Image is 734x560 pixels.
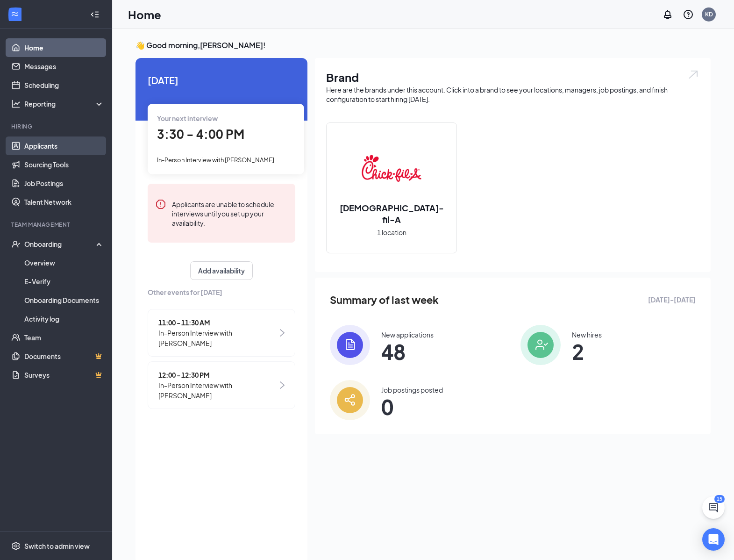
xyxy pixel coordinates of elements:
h1: Home [128,7,161,22]
div: Reporting [24,99,105,108]
h3: 👋 Good morning, [PERSON_NAME] ! [135,40,711,50]
a: Talent Network [24,193,104,211]
span: 3:30 - 4:00 PM [157,126,244,142]
span: [DATE] [148,73,295,87]
svg: Collapse [90,10,100,19]
img: Chick-fil-A [362,138,421,198]
img: open.6027fd2a22e1237b5b06.svg [687,69,699,80]
div: Hiring [11,122,102,130]
span: 2 [572,343,602,360]
svg: Analysis [11,99,21,108]
div: 15 [714,495,725,503]
svg: Error [155,199,166,210]
h2: [DEMOGRAPHIC_DATA]-fil-A [327,202,456,225]
div: KD [705,10,713,18]
a: Scheduling [24,76,104,94]
a: Onboarding Documents [24,291,104,309]
svg: UserCheck [11,239,21,249]
div: Onboarding [24,239,96,249]
button: Add availability [190,261,253,280]
div: Applicants are unable to schedule interviews until you set up your availability. [172,199,288,228]
a: Applicants [24,136,104,155]
span: [DATE] - [DATE] [648,294,696,305]
a: Team [24,328,104,347]
span: Other events for [DATE] [148,287,295,297]
span: 0 [381,398,443,415]
span: Your next interview [157,114,218,122]
svg: Notifications [662,9,673,20]
div: New hires [572,330,602,339]
div: Team Management [11,221,102,229]
img: icon [330,325,370,365]
a: E-Verify [24,272,104,291]
div: New applications [381,330,434,339]
a: DocumentsCrown [24,347,104,366]
svg: WorkstreamLogo [10,9,20,19]
span: 12:00 - 12:30 PM [158,370,278,380]
span: In-Person Interview with [PERSON_NAME] [158,380,278,401]
button: ChatActive [702,496,725,519]
a: Activity log [24,309,104,328]
span: In-Person Interview with [PERSON_NAME] [158,328,278,348]
span: 11:00 - 11:30 AM [158,317,278,328]
div: Switch to admin view [24,541,90,551]
div: Here are the brands under this account. Click into a brand to see your locations, managers, job p... [326,85,699,104]
a: Overview [24,253,104,272]
a: Sourcing Tools [24,155,104,174]
a: SurveysCrown [24,366,104,384]
span: Summary of last week [330,292,439,308]
h1: Brand [326,69,699,85]
img: icon [520,325,561,365]
a: Messages [24,57,104,76]
svg: QuestionInfo [683,9,694,20]
svg: Settings [11,541,21,551]
svg: ChatActive [708,502,719,513]
div: Open Intercom Messenger [702,528,725,551]
div: Job postings posted [381,385,443,395]
a: Home [24,38,104,57]
span: 48 [381,343,434,360]
img: icon [330,380,370,420]
span: In-Person Interview with [PERSON_NAME] [157,156,274,164]
span: 1 location [377,227,406,237]
a: Job Postings [24,174,104,193]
